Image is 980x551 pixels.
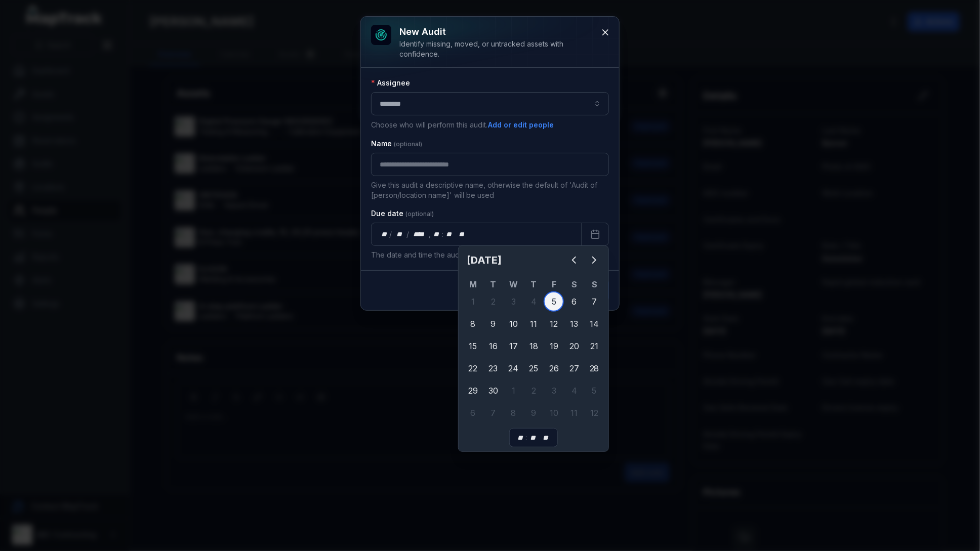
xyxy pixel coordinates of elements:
input: audit-add:assignee_id-label [371,92,609,115]
div: Thursday 4 September 2025 [523,291,544,312]
div: am/pm, [456,229,467,239]
div: Wednesday 3 September 2025 [503,291,523,312]
div: day, [380,229,390,239]
div: , [429,229,432,239]
label: Name [371,139,422,149]
div: Monday 1 September 2025 [463,291,483,312]
div: Saturday 11 October 2025 [564,403,584,423]
div: 7 [483,403,503,423]
th: M [463,278,483,290]
div: / [406,229,410,239]
div: / [390,229,393,239]
div: Tuesday 16 September 2025 [483,336,503,356]
div: Wednesday 8 October 2025 [503,403,523,423]
div: 2 [483,291,503,312]
div: 28 [584,358,604,378]
div: 10 [503,314,523,334]
div: 10 [544,403,564,423]
div: 6 [564,291,584,312]
div: 8 [463,314,483,334]
th: S [584,278,604,290]
div: 15 [463,336,483,356]
div: 18 [523,336,544,356]
p: The date and time the audit is due to be completed [371,250,609,260]
label: Assignee [371,78,410,88]
div: 17 [503,336,523,356]
div: September 2025 [463,250,604,424]
div: hour, [516,433,526,443]
div: Identify missing, moved, or untracked assets with confidence. [399,39,593,59]
div: Wednesday 17 September 2025 [503,336,523,356]
div: Saturday 4 October 2025 [564,380,584,401]
div: Monday 22 September 2025 [463,358,483,378]
div: minute, [528,433,539,443]
div: 22 [463,358,483,378]
th: T [483,278,503,290]
div: 2 [523,380,544,401]
div: Thursday 18 September 2025 [523,336,544,356]
div: Sunday 21 September 2025 [584,336,604,356]
button: Next [584,250,604,270]
div: Tuesday 9 September 2025 [483,314,503,334]
div: Saturday 13 September 2025 [564,314,584,334]
div: year, [410,229,429,239]
div: Wednesday 1 October 2025 [503,380,523,401]
div: Today, Friday 5 September 2025, First available date [544,291,564,312]
div: 4 [564,380,584,401]
div: 16 [483,336,503,356]
label: Due date [371,208,434,219]
div: Saturday 20 September 2025 [564,336,584,356]
div: Sunday 5 October 2025 [584,380,604,401]
div: Friday 12 September 2025 [544,314,564,334]
button: Previous [564,250,584,270]
div: 6 [463,403,483,423]
th: W [503,278,523,290]
div: 30 [483,380,503,401]
div: Tuesday 2 September 2025 [483,291,503,312]
div: hour, [432,229,442,239]
div: : [442,229,444,239]
div: 20 [564,336,584,356]
div: Monday 15 September 2025 [463,336,483,356]
div: Calendar [463,250,604,447]
div: 29 [463,380,483,401]
div: Monday 8 September 2025 [463,314,483,334]
div: minute, [444,229,455,239]
div: Monday 6 October 2025 [463,403,483,423]
div: Friday 26 September 2025 [544,358,564,378]
div: 21 [584,336,604,356]
div: 12 [584,403,604,423]
div: 11 [564,403,584,423]
div: 7 [584,291,604,312]
div: Saturday 27 September 2025 [564,358,584,378]
div: 11 [523,314,544,334]
div: 9 [523,403,544,423]
div: 8 [503,403,523,423]
div: Sunday 14 September 2025 [584,314,604,334]
h3: New audit [399,25,593,39]
th: F [544,278,564,290]
div: 23 [483,358,503,378]
div: Tuesday 30 September 2025 [483,380,503,401]
button: Add or edit people [487,119,554,131]
th: S [564,278,584,290]
div: Thursday 9 October 2025 [523,403,544,423]
div: 3 [503,291,523,312]
div: : [526,433,528,443]
p: Choose who will perform this audit. [371,119,609,131]
button: Calendar [582,223,609,246]
div: 19 [544,336,564,356]
div: 26 [544,358,564,378]
div: Tuesday 7 October 2025 [483,403,503,423]
div: 12 [544,314,564,334]
div: Thursday 11 September 2025 [523,314,544,334]
div: 13 [564,314,584,334]
div: Thursday 2 October 2025 [523,380,544,401]
div: Saturday 6 September 2025 [564,291,584,312]
div: Wednesday 10 September 2025 [503,314,523,334]
table: September 2025 [463,278,604,424]
div: Monday 29 September 2025 [463,380,483,401]
div: 24 [503,358,523,378]
div: 9 [483,314,503,334]
th: T [523,278,544,290]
